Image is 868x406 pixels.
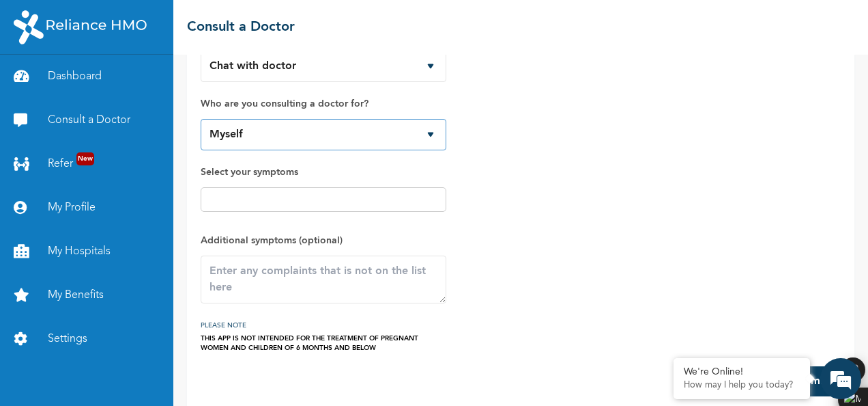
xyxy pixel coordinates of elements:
p: How may I help you today? [684,380,800,391]
div: FAQs [134,336,261,379]
img: RelianceHMO's Logo [14,10,147,44]
label: Additional symptoms (optional) [201,232,446,249]
label: Who are you consulting a doctor for? [201,96,446,112]
div: Chat with us now [71,77,229,94]
div: THIS APP IS NOT INTENDED FOR THE TREATMENT OF PREGNANT WOMEN AND CHILDREN OF 6 MONTHS AND BELOW [201,334,446,353]
h2: Consult a Doctor [187,17,295,38]
span: New [76,152,94,165]
span: Conversation [7,360,134,370]
img: d_794563401_company_1708531726252_794563401 [25,68,55,103]
textarea: Type your message and hit 'Enter' [7,288,260,336]
h3: PLEASE NOTE [201,317,446,334]
div: Minimize live chat window [224,7,257,40]
label: Select your symptoms [201,164,446,180]
span: We're online! [79,130,188,268]
div: We're Online! [684,366,800,378]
